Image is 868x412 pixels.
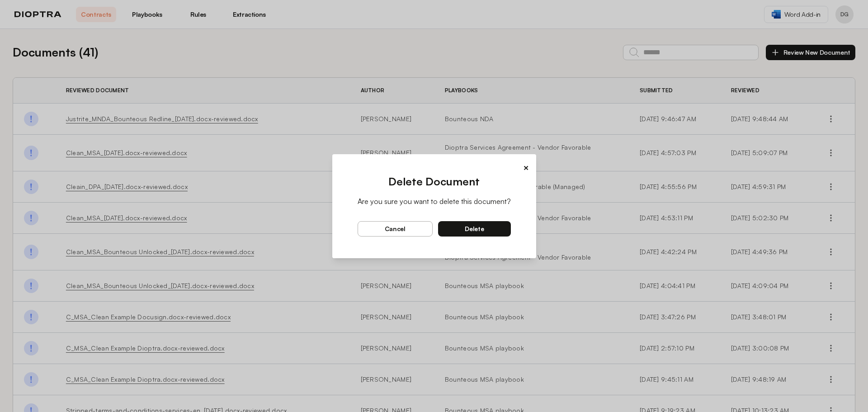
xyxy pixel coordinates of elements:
[523,161,529,174] button: ×
[465,225,484,233] span: delete
[358,196,511,207] p: Are you sure you want to delete this document?
[438,221,511,237] button: delete
[358,174,511,189] h2: Delete Document
[358,221,433,237] button: cancel
[385,225,406,233] span: cancel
